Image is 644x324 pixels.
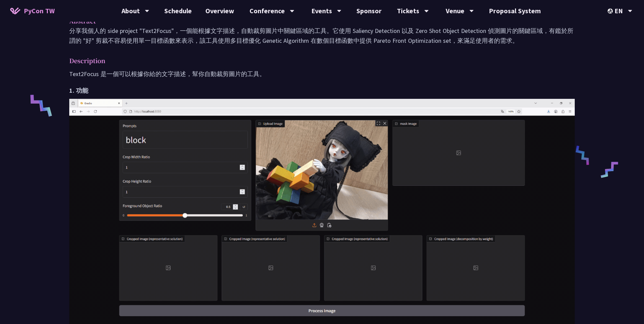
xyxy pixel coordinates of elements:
img: Locale Icon [608,8,614,14]
p: 分享我個人的 side project "Text2Focus"，一個能根據文字描述，自動裁剪圖片中關鍵區域的工具。它使用 Saliency Detection 以及 Zero Shot Obj... [69,26,575,46]
span: PyCon TW [24,6,55,16]
img: Home icon of PyCon TW 2025 [10,7,20,14]
p: Text2Focus 是一個可以根據你給的文字描述，幫你自動裁剪圖片的工具。 [69,69,575,79]
a: PyCon TW [3,2,61,19]
p: Description [69,56,561,66]
h2: 1. 功能 [69,86,575,95]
